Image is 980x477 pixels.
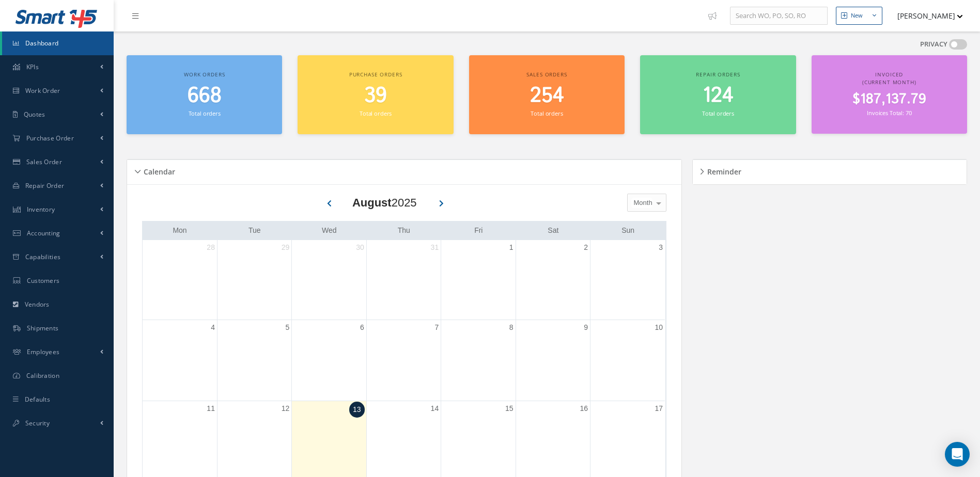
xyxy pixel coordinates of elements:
[279,401,292,416] a: August 12, 2025
[429,401,441,416] a: August 14, 2025
[526,71,567,78] span: Sales orders
[469,55,625,134] a: Sales orders 254 Total orders
[432,320,441,335] a: August 7, 2025
[349,71,402,78] span: Purchase orders
[472,224,485,237] a: Friday
[320,224,339,237] a: Wednesday
[366,240,441,320] td: July 31, 2025
[246,224,263,237] a: Tuesday
[25,395,50,404] span: Defaults
[27,324,59,332] span: Shipments
[2,31,114,55] a: Dashboard
[217,320,291,401] td: August 5, 2025
[702,109,734,117] small: Total orders
[143,320,217,401] td: August 4, 2025
[292,240,366,320] td: July 30, 2025
[141,164,175,177] h5: Calendar
[205,401,217,416] a: August 11, 2025
[578,401,590,416] a: August 16, 2025
[358,320,366,335] a: August 6, 2025
[516,240,590,320] td: August 2, 2025
[26,62,39,71] span: KPIs
[657,240,665,255] a: August 3, 2025
[945,442,970,467] div: Open Intercom Messenger
[640,55,796,134] a: Repair orders 124 Total orders
[590,240,665,320] td: August 3, 2025
[867,109,911,117] small: Invoices Total: 70
[25,39,59,47] span: Dashboard
[364,81,387,110] span: 39
[143,240,217,320] td: July 28, 2025
[441,320,516,401] td: August 8, 2025
[530,81,564,110] span: 254
[836,7,882,25] button: New
[25,181,65,190] span: Repair Order
[730,7,828,25] input: Search WO, PO, SO, RO
[27,205,55,214] span: Inventory
[27,229,60,237] span: Accounting
[652,401,665,416] a: August 17, 2025
[862,78,916,86] span: (Current Month)
[26,157,62,166] span: Sales Order
[127,55,282,134] a: Work orders 668 Total orders
[366,320,441,401] td: August 7, 2025
[696,71,740,78] span: Repair orders
[26,134,74,142] span: Purchase Order
[852,89,926,109] span: $187,137.79
[590,320,665,401] td: August 10, 2025
[24,110,45,119] span: Quotes
[360,109,392,117] small: Total orders
[189,109,221,117] small: Total orders
[25,419,50,427] span: Security
[26,371,59,380] span: Calibration
[920,39,947,50] label: PRIVACY
[209,320,217,335] a: August 4, 2025
[875,71,903,78] span: Invoiced
[507,240,516,255] a: August 1, 2025
[396,224,412,237] a: Thursday
[582,240,590,255] a: August 2, 2025
[205,240,217,255] a: July 28, 2025
[531,109,563,117] small: Total orders
[354,240,366,255] a: July 30, 2025
[25,300,50,309] span: Vendors
[516,320,590,401] td: August 9, 2025
[352,194,417,211] div: 2025
[503,401,516,416] a: August 15, 2025
[546,224,561,237] a: Saturday
[188,81,222,110] span: 668
[582,320,590,335] a: August 9, 2025
[888,6,963,26] button: [PERSON_NAME]
[298,55,453,134] a: Purchase orders 39 Total orders
[652,320,665,335] a: August 10, 2025
[619,224,636,237] a: Sunday
[184,71,225,78] span: Work orders
[279,240,292,255] a: July 29, 2025
[704,164,741,177] h5: Reminder
[429,240,441,255] a: July 31, 2025
[703,81,734,110] span: 124
[352,196,392,209] b: August
[441,240,516,320] td: August 1, 2025
[27,347,60,356] span: Employees
[349,402,365,418] a: August 13, 2025
[851,11,863,20] div: New
[284,320,292,335] a: August 5, 2025
[27,276,60,285] span: Customers
[812,55,967,134] a: Invoiced (Current Month) $187,137.79 Invoices Total: 70
[507,320,516,335] a: August 8, 2025
[25,86,60,95] span: Work Order
[217,240,291,320] td: July 29, 2025
[170,224,189,237] a: Monday
[292,320,366,401] td: August 6, 2025
[25,252,61,261] span: Capabilities
[631,198,652,208] span: Month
